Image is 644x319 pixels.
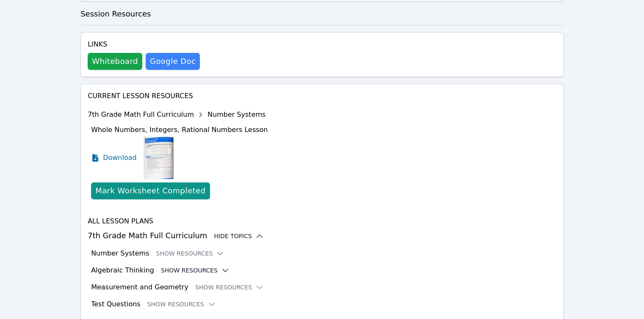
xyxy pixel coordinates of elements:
[88,108,268,121] div: 7th Grade Math Full Curriculum Number Systems
[91,126,268,134] span: Whole Numbers, Integers, Rational Numbers Lesson
[88,53,142,70] button: Whiteboard
[91,265,154,275] h3: Algebraic Thinking
[88,91,556,101] h4: Current Lesson Resources
[144,137,174,179] img: Whole Numbers, Integers, Rational Numbers Lesson
[91,137,137,179] a: Download
[95,185,205,197] div: Mark Worksheet Completed
[91,182,210,199] button: Mark Worksheet Completed
[146,53,200,70] a: Google Doc
[161,266,229,275] button: Show Resources
[156,249,224,258] button: Show Resources
[214,232,264,240] button: Hide Topics
[91,248,149,258] h3: Number Systems
[88,39,200,49] h4: Links
[147,300,216,308] button: Show Resources
[80,8,564,20] h3: Session Resources
[88,230,556,242] h3: 7th Grade Math Full Curriculum
[91,299,141,309] h3: Test Questions
[103,153,137,163] span: Download
[88,216,556,226] h4: All Lesson Plans
[195,283,264,291] button: Show Resources
[91,282,188,292] h3: Measurement and Geometry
